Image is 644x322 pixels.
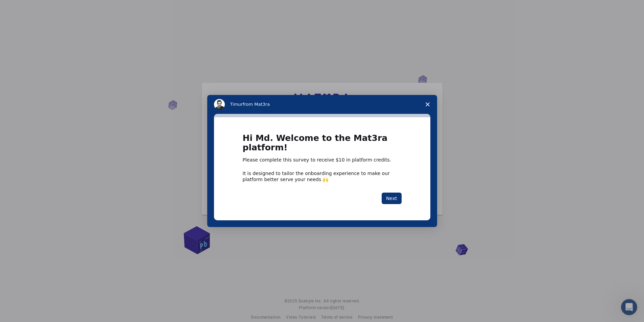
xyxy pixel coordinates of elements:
[243,170,402,182] div: It is designed to tailor the onboarding experience to make our platform better serve your needs 🙌
[243,133,402,157] h1: Hi Md. Welcome to the Mat3ra platform!
[230,102,243,107] span: Timur
[214,99,225,110] img: Profile image for Timur
[243,157,402,164] div: Please complete this survey to receive $10 in platform credits.
[418,95,437,114] span: Close survey
[382,193,402,204] button: Next
[243,102,270,107] span: from Mat3ra
[17,4,28,11] span: 지원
